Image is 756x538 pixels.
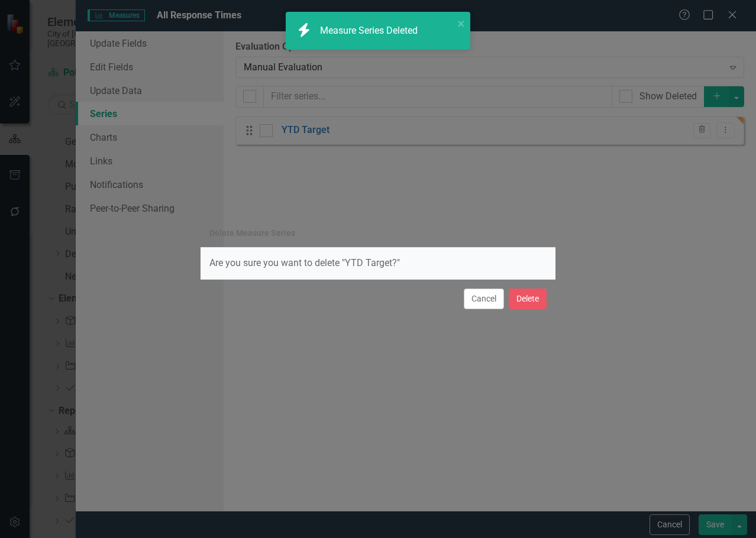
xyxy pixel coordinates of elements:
[457,17,466,30] button: close
[320,24,421,38] div: Measure Series Deleted
[464,289,504,309] button: Cancel
[509,289,547,309] button: Delete
[209,229,295,238] div: Delete Measure Series
[209,257,400,268] span: Are you sure you want to delete "YTD Target?"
